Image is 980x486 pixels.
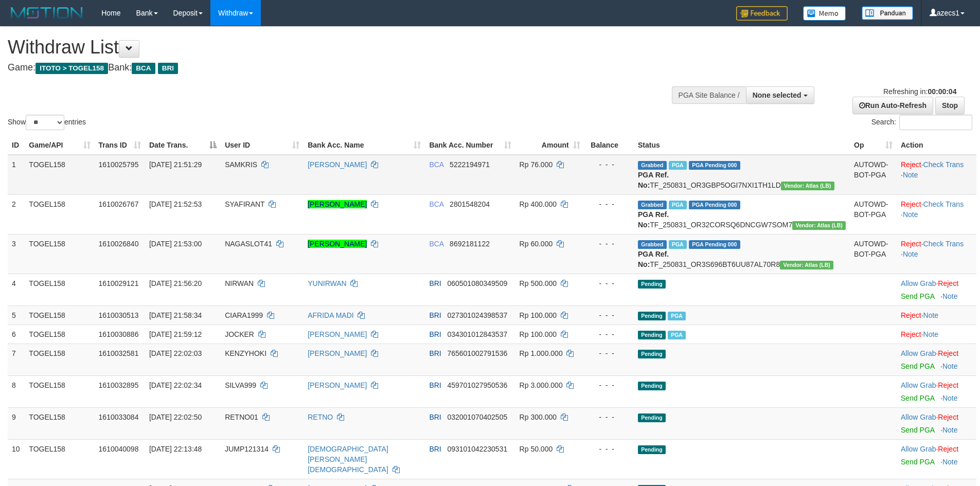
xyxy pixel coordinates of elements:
a: Send PGA [901,426,934,434]
span: Pending [638,350,666,358]
td: · [897,375,976,407]
span: Rp 1.000.000 [520,349,563,357]
a: [PERSON_NAME] [308,381,367,389]
span: Grabbed [638,161,667,170]
span: JUMP121314 [225,445,269,453]
a: [PERSON_NAME] [308,240,367,248]
td: · · [897,194,976,234]
a: Send PGA [901,362,934,370]
span: PGA Pending [689,201,740,209]
b: PGA Ref. No: [638,210,669,229]
span: BRI [429,349,441,357]
span: Pending [638,331,666,339]
div: - - - [589,329,630,339]
a: Allow Grab [901,349,936,357]
span: PGA Pending [689,240,740,249]
a: Note [942,394,958,402]
span: BRI [429,381,441,389]
td: AUTOWD-BOT-PGA [850,234,897,274]
span: Pending [638,312,666,320]
th: Action [897,136,976,155]
b: PGA Ref. No: [638,250,669,268]
a: Reject [901,160,921,169]
td: · [897,344,976,375]
strong: 00:00:04 [928,87,956,96]
span: BCA [429,200,443,208]
div: - - - [589,310,630,320]
div: - - - [589,199,630,209]
a: YUNIRWAN [308,279,346,287]
a: Run Auto-Refresh [852,97,933,114]
span: BCA [429,240,443,248]
td: · [897,274,976,305]
td: · · [897,155,976,195]
span: · [901,445,938,453]
span: · [901,349,938,357]
span: PGA Pending [689,161,740,170]
span: None selected [753,91,801,99]
span: BRI [429,413,441,421]
a: Reject [938,349,958,357]
span: NAGASLOT41 [225,240,272,248]
td: · [897,407,976,439]
h1: Withdraw List [8,37,643,58]
label: Show entries [8,115,86,130]
a: Reject [938,381,958,389]
td: TF_250831_OR32CORSQ6DNCGW7SOM7 [634,194,850,234]
a: [DEMOGRAPHIC_DATA][PERSON_NAME][DEMOGRAPHIC_DATA] [308,445,388,474]
a: Allow Grab [901,279,936,287]
span: Pending [638,382,666,390]
td: TF_250831_OR3S696BT6UU87AL70R8 [634,234,850,274]
span: Copy 2801548204 to clipboard [450,200,490,208]
span: KENZYHOKI [225,349,266,357]
a: Reject [938,413,958,421]
span: Marked by azecs1 [669,161,687,170]
span: Vendor URL: https://dashboard.q2checkout.com/secure [792,221,846,230]
span: Rp 76.000 [520,160,553,169]
span: Copy 8692181122 to clipboard [450,240,490,248]
a: Note [942,426,958,434]
span: Vendor URL: https://dashboard.q2checkout.com/secure [781,182,834,190]
a: Send PGA [901,394,934,402]
a: Check Trans [923,240,964,248]
span: Copy 459701027950536 to clipboard [447,381,507,389]
a: [PERSON_NAME] [308,349,367,357]
a: Reject [938,445,958,453]
span: Pending [638,445,666,454]
span: SILVA999 [225,381,256,389]
span: Marked by azecs1 [668,331,686,339]
td: TF_250831_OR3GBP5OGI7NXI1TH1LD [634,155,850,195]
a: Note [903,250,918,258]
a: Check Trans [923,160,964,169]
span: Copy 027301024398537 to clipboard [447,311,507,319]
a: Stop [935,97,965,114]
th: Bank Acc. Number: activate to sort column ascending [425,136,515,155]
a: Reject [901,330,921,338]
span: Copy 765601002791536 to clipboard [447,349,507,357]
span: JOCKER [225,330,254,338]
a: Note [942,458,958,466]
span: Vendor URL: https://dashboard.q2checkout.com/secure [780,261,833,269]
span: Rp 400.000 [520,200,557,208]
div: - - - [589,380,630,390]
img: Feedback.jpg [736,6,788,21]
span: Copy 060501080349509 to clipboard [447,279,507,287]
span: Pending [638,413,666,422]
span: Marked by azecs1 [669,201,687,209]
span: Rp 500.000 [520,279,557,287]
img: MOTION_logo.png [8,5,86,21]
th: Amount: activate to sort column ascending [515,136,584,155]
a: Reject [901,240,921,248]
div: - - - [589,239,630,249]
select: Showentries [26,115,64,130]
a: Check Trans [923,200,964,208]
img: panduan.png [862,6,913,20]
span: Copy 032001070402505 to clipboard [447,413,507,421]
a: Send PGA [901,292,934,300]
a: AFRIDA MADI [308,311,353,319]
span: Copy 5222194971 to clipboard [450,160,490,169]
th: Balance [584,136,634,155]
a: [PERSON_NAME] [308,200,367,208]
span: SAMKRIS [225,160,257,169]
span: BRI [429,330,441,338]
